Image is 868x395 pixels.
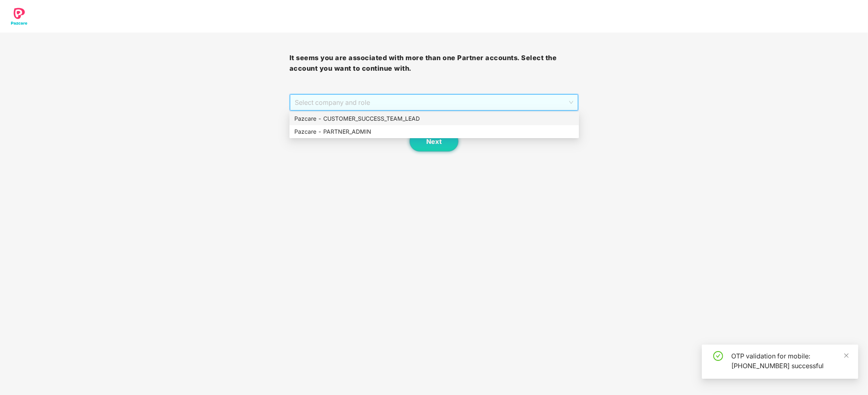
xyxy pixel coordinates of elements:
span: close [844,353,849,358]
div: OTP validation for mobile: [PHONE_NUMBER] successful [731,351,848,371]
button: Next [410,131,458,152]
div: Pazcare - PARTNER_ADMIN [289,125,579,138]
span: Next [426,138,442,145]
span: Select company and role [295,95,574,110]
div: Pazcare - PARTNER_ADMIN [294,127,574,136]
span: check-circle [713,351,723,361]
div: Pazcare - CUSTOMER_SUCCESS_TEAM_LEAD [289,112,579,125]
div: Pazcare - CUSTOMER_SUCCESS_TEAM_LEAD [294,114,574,123]
h3: It seems you are associated with more than one Partner accounts. Select the account you want to c... [289,53,579,74]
